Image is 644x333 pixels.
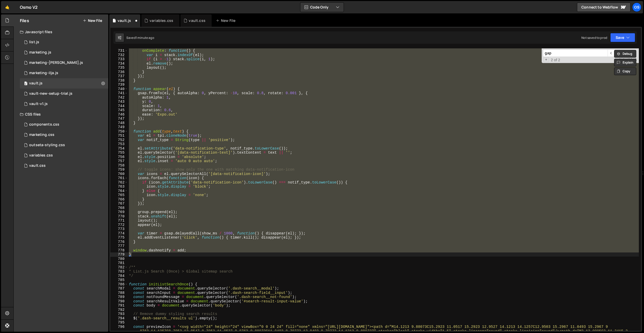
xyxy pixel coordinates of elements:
[29,40,39,45] div: list.js
[632,3,641,12] div: Os
[110,117,128,121] div: 747
[136,36,154,40] div: 1 minute ago
[20,161,108,171] div: 16596/45153.css
[14,27,108,37] div: Javascript files
[110,138,128,142] div: 752
[581,36,607,40] div: Not saved to prod
[29,81,43,86] div: vault.js
[14,109,108,119] div: CSS files
[110,278,128,282] div: 785
[29,163,46,168] div: vault.css
[110,134,128,138] div: 751
[110,74,128,78] div: 737
[110,235,128,240] div: 775
[110,185,128,189] div: 763
[110,261,128,265] div: 781
[110,312,128,316] div: 793
[110,227,128,231] div: 773
[110,108,128,112] div: 745
[110,159,128,163] div: 757
[110,66,128,70] div: 735
[110,176,128,180] div: 761
[110,240,128,244] div: 776
[577,3,631,12] a: Connect to Webflow
[29,71,58,75] div: marketing-ilja.js
[110,295,128,299] div: 789
[110,257,128,261] div: 780
[614,67,636,75] button: Copy
[83,19,102,23] button: New File
[20,4,38,10] div: Osmo V2
[29,143,65,147] div: outseta-styling.css
[110,104,128,108] div: 744
[110,248,128,253] div: 778
[110,201,128,206] div: 767
[110,244,128,248] div: 777
[29,50,51,55] div: marketing.js
[20,150,108,161] div: 16596/45154.css
[110,303,128,308] div: 791
[110,151,128,155] div: 755
[110,269,128,274] div: 783
[110,308,128,312] div: 792
[20,89,108,99] div: 16596/45152.js
[20,37,108,47] div: 16596/45151.js
[549,58,562,62] span: 2 of 2
[110,172,128,176] div: 760
[110,265,128,270] div: 782
[29,91,72,96] div: vault-new-setup-trial.js
[20,130,108,140] div: 16596/45446.css
[20,78,108,89] div: 16596/45133.js
[110,155,128,159] div: 756
[110,320,128,325] div: 795
[614,59,636,66] button: Explain
[610,33,635,42] button: Save
[29,133,54,137] div: marketing.css
[150,18,173,23] div: variables.css
[110,291,128,295] div: 788
[543,49,608,57] input: Search for
[110,197,128,202] div: 766
[110,193,128,197] div: 765
[110,78,128,83] div: 738
[110,142,128,146] div: 753
[29,60,83,65] div: marketing-[PERSON_NAME].js
[216,18,237,23] div: New File
[110,49,128,53] div: 731
[608,49,615,57] span: ​
[29,153,53,158] div: variables.css
[110,168,128,172] div: 759
[110,129,128,134] div: 750
[110,189,128,193] div: 764
[110,62,128,66] div: 734
[20,99,108,109] div: 16596/45132.js
[126,36,154,40] div: Saved
[20,140,108,150] div: 16596/45156.css
[110,146,128,151] div: 754
[110,316,128,321] div: 794
[110,210,128,214] div: 769
[543,57,549,62] span: Toggle Replace mode
[110,53,128,57] div: 732
[110,163,128,168] div: 758
[20,47,108,58] div: 16596/45422.js
[110,180,128,185] div: 762
[118,18,131,23] div: vault.js
[110,252,128,257] div: 779
[20,119,108,130] div: 16596/45511.css
[1,1,14,13] a: 🤙
[110,121,128,125] div: 748
[110,282,128,287] div: 786
[189,18,205,23] div: vault.css
[29,102,48,106] div: vault-v1.js
[110,100,128,104] div: 743
[20,18,29,23] h2: Files
[110,87,128,91] div: 740
[614,50,636,58] button: Debug
[110,214,128,219] div: 770
[110,70,128,74] div: 736
[29,122,59,127] div: components.css
[24,82,27,86] span: 0
[300,3,344,12] button: Code Only
[110,91,128,95] div: 741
